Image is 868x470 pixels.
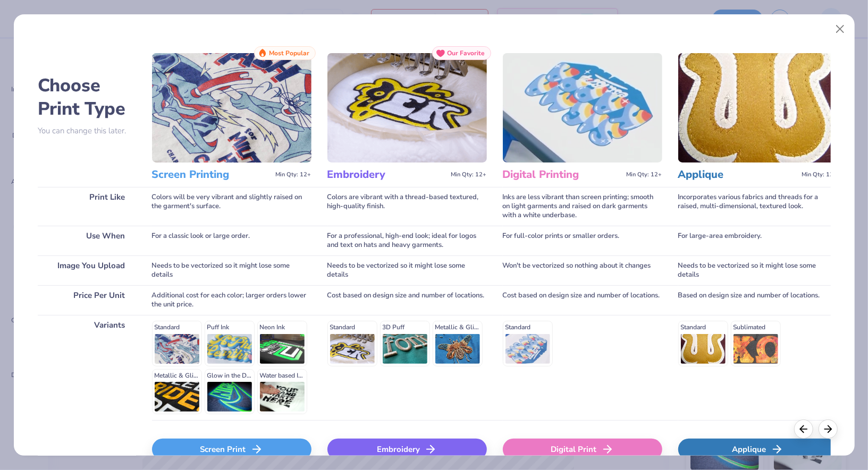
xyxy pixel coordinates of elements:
div: Use When [38,226,136,255]
img: Applique [678,53,838,163]
span: Min Qty: 12+ [451,171,487,178]
h3: Digital Printing [503,168,622,182]
div: For a professional, high-end look; ideal for logos and text on hats and heavy garments. [327,226,487,255]
div: Colors will be very vibrant and slightly raised on the garment's surface. [152,187,311,226]
div: Inks are less vibrant than screen printing; smooth on light garments and raised on dark garments ... [503,187,662,226]
div: Won't be vectorized so nothing about it changes [503,255,662,285]
div: For a classic look or large order. [152,226,311,255]
h3: Embroidery [327,168,447,182]
p: You can change this later. [38,126,136,135]
div: Image You Upload [38,255,136,285]
div: Incorporates various fabrics and threads for a raised, multi-dimensional, textured look. [678,187,838,226]
span: Min Qty: 12+ [627,171,662,178]
div: Applique [678,439,838,460]
img: Embroidery [327,53,487,163]
div: Embroidery [327,439,487,460]
div: Cost based on design size and number of locations. [327,285,487,315]
div: Needs to be vectorized so it might lose some details [152,255,311,285]
div: Price Per Unit [38,285,136,315]
img: Screen Printing [152,53,311,163]
div: Print Like [38,187,136,226]
span: Our Favorite [448,49,485,57]
div: For full-color prints or smaller orders. [503,226,662,255]
h2: Choose Print Type [38,74,136,121]
div: Digital Print [503,439,662,460]
div: Screen Print [152,439,311,460]
img: Digital Printing [503,53,662,163]
div: Cost based on design size and number of locations. [503,285,662,315]
h3: Screen Printing [152,168,272,182]
div: Variants [38,315,136,420]
div: Colors are vibrant with a thread-based textured, high-quality finish. [327,187,487,226]
div: Based on design size and number of locations. [678,285,838,315]
div: For large-area embroidery. [678,226,838,255]
div: Additional cost for each color; larger orders lower the unit price. [152,285,311,315]
span: Min Qty: 12+ [802,171,838,178]
div: Needs to be vectorized so it might lose some details [678,255,838,285]
span: Most Popular [269,49,310,57]
h3: Applique [678,168,798,182]
div: Needs to be vectorized so it might lose some details [327,255,487,285]
span: Min Qty: 12+ [276,171,311,178]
